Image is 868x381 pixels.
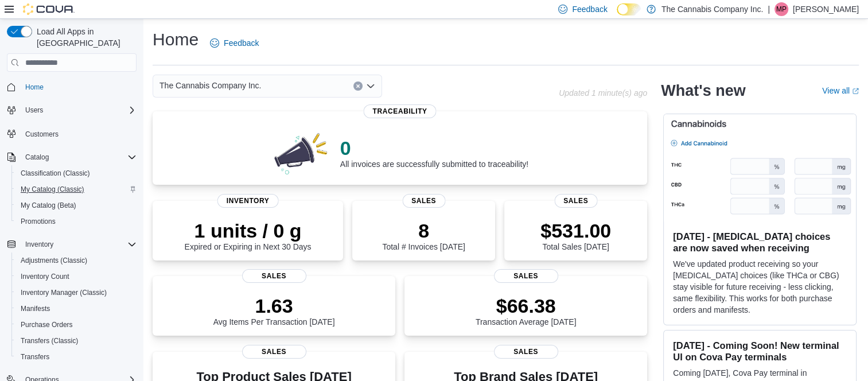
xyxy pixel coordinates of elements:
button: Home [2,79,141,95]
button: Open list of options [366,81,375,91]
a: My Catalog (Beta) [16,199,81,212]
p: | [768,2,770,16]
span: Customers [25,130,59,139]
span: Feedback [572,3,607,15]
p: 1.63 [213,294,335,317]
span: Classification (Classic) [21,169,90,178]
span: Dark Mode [617,15,617,16]
span: Inventory Count [16,270,137,283]
button: Customers [2,125,141,142]
button: Adjustments (Classic) [11,252,141,269]
p: $531.00 [540,219,611,242]
span: Sales [242,269,306,283]
img: Cova [23,3,75,15]
span: Promotions [21,217,56,226]
button: Inventory [21,238,58,251]
button: Transfers (Classic) [11,333,141,349]
a: Customers [21,127,63,141]
span: Transfers (Classic) [21,336,78,345]
button: Manifests [11,301,141,317]
button: Catalog [2,149,141,165]
button: Users [2,102,141,118]
a: Purchase Orders [16,318,77,332]
div: Total Sales [DATE] [540,219,611,251]
a: Transfers [16,350,54,364]
div: Transaction Average [DATE] [476,294,577,326]
span: Inventory Manager (Classic) [16,286,137,300]
h3: [DATE] - Coming Soon! New terminal UI on Cova Pay terminals [673,340,847,363]
a: Transfers (Classic) [16,334,83,348]
button: Promotions [11,213,141,230]
div: Expired or Expiring in Next 30 Days [185,219,312,251]
span: Home [21,80,137,94]
button: Transfers [11,349,141,365]
span: Traceability [364,104,437,118]
a: Inventory Count [16,270,74,283]
a: Manifests [16,302,55,316]
span: Transfers [21,352,49,361]
a: Promotions [16,215,60,228]
span: Home [25,83,44,92]
p: We've updated product receiving so your [MEDICAL_DATA] choices (like THCa or CBG) stay visible fo... [673,258,847,316]
input: Dark Mode [617,3,641,15]
span: Customers [21,126,137,141]
h1: Home [153,28,198,51]
a: Adjustments (Classic) [16,254,92,267]
a: View allExternal link [822,86,859,95]
span: Classification (Classic) [16,166,137,180]
span: Inventory [21,238,137,251]
span: Adjustments (Classic) [16,254,137,267]
span: Promotions [16,215,137,228]
a: Home [21,80,48,94]
span: Transfers [16,350,137,364]
span: Feedback [224,37,259,49]
div: Total # Invoices [DATE] [382,219,465,251]
a: Classification (Classic) [16,166,95,180]
span: The Cannabis Company Inc. [159,79,261,92]
p: 8 [382,219,465,242]
span: Load All Apps in [GEOGRAPHIC_DATA] [32,26,137,49]
span: Sales [242,345,306,359]
img: 0 [271,130,331,176]
h3: [DATE] - [MEDICAL_DATA] choices are now saved when receiving [673,231,847,254]
button: Users [21,103,48,117]
span: Users [21,103,137,117]
svg: External link [852,88,859,95]
p: Updated 1 minute(s) ago [559,88,647,98]
button: Inventory [2,236,141,252]
span: My Catalog (Beta) [21,201,76,210]
span: Manifests [21,304,50,313]
span: Sales [402,194,445,208]
p: The Cannabis Company Inc. [661,2,763,16]
span: Inventory [25,240,53,249]
div: Mitch Parker [774,2,788,16]
span: Sales [494,269,558,283]
p: 0 [340,137,528,160]
span: Inventory Manager (Classic) [21,288,107,297]
span: Catalog [25,153,49,162]
div: All invoices are successfully submitted to traceability! [340,137,528,169]
a: My Catalog (Classic) [16,182,89,196]
span: My Catalog (Beta) [16,199,137,212]
span: Inventory Count [21,272,69,281]
span: Catalog [21,150,137,164]
p: 1 units / 0 g [185,219,312,242]
span: Sales [554,194,597,208]
a: Inventory Manager (Classic) [16,286,111,300]
p: $66.38 [476,294,577,317]
button: Catalog [21,150,53,164]
div: Avg Items Per Transaction [DATE] [213,294,335,326]
span: Purchase Orders [21,320,73,329]
span: Sales [494,345,558,359]
span: MP [776,2,787,16]
span: Transfers (Classic) [16,334,137,348]
button: Inventory Count [11,269,141,285]
span: Inventory [217,194,279,208]
span: Manifests [16,302,137,316]
button: Purchase Orders [11,317,141,333]
button: My Catalog (Beta) [11,197,141,213]
span: My Catalog (Classic) [21,185,84,194]
button: Inventory Manager (Classic) [11,285,141,301]
h2: What's new [661,81,745,100]
a: Feedback [205,32,263,55]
